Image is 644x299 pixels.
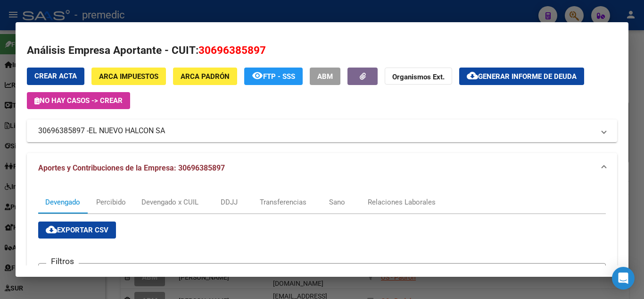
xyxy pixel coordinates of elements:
[27,120,617,142] mat-expansion-panel-header: 30696385897 -EL NUEVO HALCON SA
[46,256,79,266] h3: Filtros
[478,72,577,81] span: Generar informe de deuda
[38,222,116,239] button: Exportar CSV
[317,72,333,81] span: ABM
[46,226,108,234] span: Exportar CSV
[27,68,84,85] button: Crear Acta
[141,197,198,207] div: Devengado x CUIL
[34,96,123,105] span: No hay casos -> Crear
[99,72,158,81] span: ARCA Impuestos
[96,197,126,207] div: Percibido
[38,163,225,172] span: Aportes y Contribuciones de la Empresa: 30696385897
[260,197,306,207] div: Transferencias
[368,197,436,207] div: Relaciones Laborales
[385,68,452,85] button: Organismos Ext.
[310,68,340,85] button: ABM
[467,70,478,81] mat-icon: cloud_download
[392,73,445,81] strong: Organismos Ext.
[252,70,263,81] mat-icon: remove_red_eye
[46,224,57,235] mat-icon: cloud_download
[329,197,345,207] div: Sano
[91,68,166,85] button: ARCA Impuestos
[221,197,238,207] div: DDJJ
[198,44,266,56] span: 30696385897
[27,92,130,109] button: No hay casos -> Crear
[45,197,80,207] div: Devengado
[89,125,165,137] span: EL NUEVO HALCON SA
[27,153,617,183] mat-expansion-panel-header: Aportes y Contribuciones de la Empresa: 30696385897
[263,72,295,81] span: FTP - SSS
[459,68,584,85] button: Generar informe de deuda
[27,43,617,59] h2: Análisis Empresa Aportante - CUIT:
[38,125,594,137] mat-panel-title: 30696385897 -
[34,72,77,80] span: Crear Acta
[612,267,635,290] div: Open Intercom Messenger
[244,68,303,85] button: FTP - SSS
[173,68,237,85] button: ARCA Padrón
[181,72,230,81] span: ARCA Padrón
